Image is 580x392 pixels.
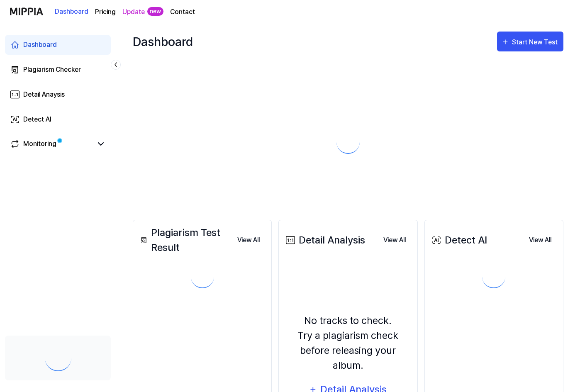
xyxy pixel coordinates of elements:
a: View All [231,231,266,248]
a: Plagiarism Checker [5,60,111,80]
div: Plagiarism Test Result [138,225,231,255]
div: Start New Test [512,37,559,48]
div: Dashboard [23,40,57,50]
div: No tracks to check. Try a plagiarism check before releasing your album. [284,313,412,373]
button: View All [377,232,412,248]
div: Detect AI [430,233,487,248]
a: Pricing [95,7,116,17]
div: new [147,7,163,16]
a: View All [377,231,412,248]
div: Dashboard [133,32,193,51]
button: Start New Test [497,32,563,51]
button: View All [522,232,558,248]
div: Detail Anaysis [23,90,65,100]
div: Detect AI [23,114,51,124]
a: Dashboard [55,0,88,23]
a: Contact [170,7,195,17]
a: View All [522,231,558,248]
a: Dashboard [5,35,111,55]
div: Detail Analysis [284,233,365,248]
div: Plagiarism Checker [23,65,81,75]
div: Monitoring [23,139,56,149]
a: Update [122,7,145,17]
a: Detail Anaysis [5,85,111,105]
button: View All [231,232,266,248]
a: Monitoring [10,139,93,149]
a: Detect AI [5,110,111,129]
